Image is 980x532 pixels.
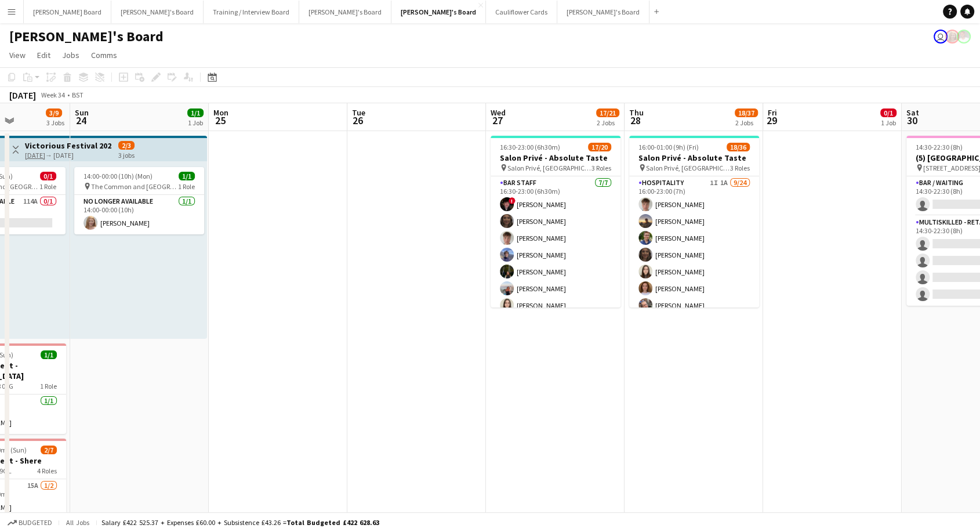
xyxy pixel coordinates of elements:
[57,48,84,63] a: Jobs
[72,91,84,99] div: BST
[945,30,959,44] app-user-avatar: Caitlin Simpson-Hodson
[74,195,204,234] app-card-role: No Longer Available1/114:00-00:00 (10h)[PERSON_NAME]
[91,50,117,60] span: Comms
[735,118,757,127] div: 2 Jobs
[597,118,619,127] div: 2 Jobs
[766,114,777,127] span: 29
[507,164,591,172] span: Salon Privé, [GEOGRAPHIC_DATA]
[213,107,228,118] span: Mon
[40,382,57,390] span: 1 Role
[286,518,379,527] span: Total Budgeted £422 628.63
[880,108,896,117] span: 0/1
[629,107,644,118] span: Thu
[75,107,89,118] span: Sun
[638,143,699,151] span: 16:00-01:00 (9h) (Fri)
[591,164,611,172] span: 3 Roles
[25,140,111,151] h3: Victorious Festival 2025!🎸
[179,172,195,180] span: 1/1
[25,151,45,160] tcxspan: Call 22-08-2025 via 3CX
[627,114,644,127] span: 28
[62,50,79,60] span: Jobs
[188,118,203,127] div: 1 Job
[934,30,948,44] app-user-avatar: Kathryn Davies
[111,1,204,23] button: [PERSON_NAME]'s Board
[350,114,365,127] span: 26
[509,197,516,204] span: !
[32,48,55,63] a: Edit
[906,107,919,118] span: Sat
[489,114,506,127] span: 27
[881,118,896,127] div: 1 Job
[41,350,57,359] span: 1/1
[905,114,919,127] span: 30
[768,107,777,118] span: Fri
[64,518,92,527] span: All jobs
[19,519,52,527] span: Budgeted
[6,516,54,529] button: Budgeted
[41,446,57,454] span: 2/7
[212,114,228,127] span: 25
[491,136,620,307] app-job-card: 16:30-23:00 (6h30m)17/20Salon Privé - Absolute Taste Salon Privé, [GEOGRAPHIC_DATA]3 RolesBAR STA...
[91,182,178,191] span: The Common and [GEOGRAPHIC_DATA], [GEOGRAPHIC_DATA], [GEOGRAPHIC_DATA]
[24,1,111,23] button: [PERSON_NAME] Board
[9,50,26,60] span: View
[5,48,30,63] a: View
[557,1,649,23] button: [PERSON_NAME]'s Board
[352,107,365,118] span: Tue
[40,172,56,180] span: 0/1
[299,1,391,23] button: [PERSON_NAME]'s Board
[596,108,619,117] span: 17/21
[957,30,971,44] app-user-avatar: Jakub Zalibor
[730,164,750,172] span: 3 Roles
[187,108,204,117] span: 1/1
[486,1,557,23] button: Cauliflower Cards
[25,151,111,160] div: → [DATE]
[178,182,195,191] span: 1 Role
[491,176,620,317] app-card-role: BAR STAFF7/716:30-23:00 (6h30m)![PERSON_NAME][PERSON_NAME][PERSON_NAME][PERSON_NAME][PERSON_NAME]...
[500,143,560,151] span: 16:30-23:00 (6h30m)
[588,143,611,151] span: 17/20
[9,28,164,45] h1: [PERSON_NAME]'s Board
[629,153,759,163] h3: Salon Privé - Absolute Taste
[118,141,135,150] span: 2/3
[118,150,135,160] div: 3 jobs
[86,48,122,63] a: Comms
[646,164,730,172] span: Salon Privé, [GEOGRAPHIC_DATA]
[39,182,56,191] span: 1 Role
[9,89,36,101] div: [DATE]
[101,518,379,527] div: Salary £422 525.37 + Expenses £60.00 + Subsistence £43.26 =
[74,167,204,234] app-job-card: 14:00-00:00 (10h) (Mon)1/1 The Common and [GEOGRAPHIC_DATA], [GEOGRAPHIC_DATA], [GEOGRAPHIC_DATA]...
[37,50,50,60] span: Edit
[73,114,89,127] span: 24
[46,108,62,117] span: 3/9
[727,143,750,151] span: 18/36
[84,172,153,180] span: 14:00-00:00 (10h) (Mon)
[629,136,759,307] app-job-card: 16:00-01:00 (9h) (Fri)18/36Salon Privé - Absolute Taste Salon Privé, [GEOGRAPHIC_DATA]3 RolesHosp...
[46,118,64,127] div: 3 Jobs
[735,108,758,117] span: 18/37
[916,143,963,151] span: 14:30-22:30 (8h)
[37,466,57,475] span: 4 Roles
[391,1,486,23] button: [PERSON_NAME]'s Board
[491,153,620,163] h3: Salon Privé - Absolute Taste
[38,91,67,99] span: Week 34
[204,1,299,23] button: Training / Interview Board
[491,107,506,118] span: Wed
